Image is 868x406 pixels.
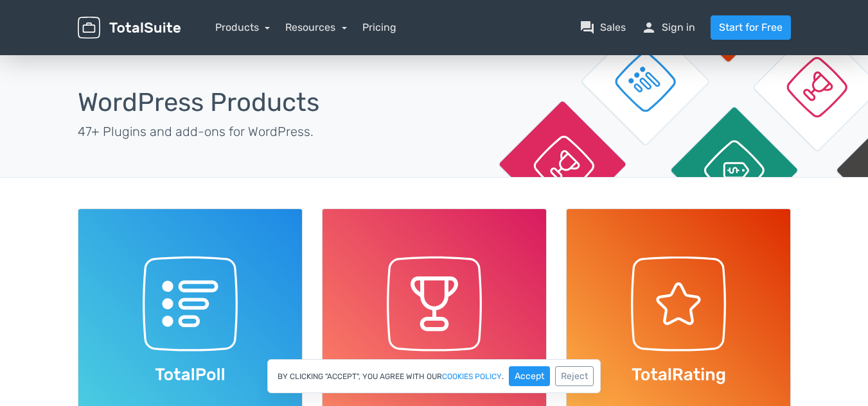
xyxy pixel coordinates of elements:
span: person [641,20,657,35]
a: cookies policy [442,373,502,380]
a: Products [215,21,270,33]
h1: WordPress Products [78,89,425,117]
a: Resources [285,21,347,33]
a: question_answerSales [580,20,626,35]
a: Start for Free [711,15,791,40]
a: personSign in [641,20,695,35]
img: TotalSuite for WordPress [78,17,181,39]
button: Accept [509,366,550,386]
p: 47+ Plugins and add-ons for WordPress. [78,122,425,141]
span: question_answer [580,20,595,35]
button: Reject [555,366,594,386]
div: By clicking "Accept", you agree with our . [267,359,601,393]
a: Pricing [362,20,396,35]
